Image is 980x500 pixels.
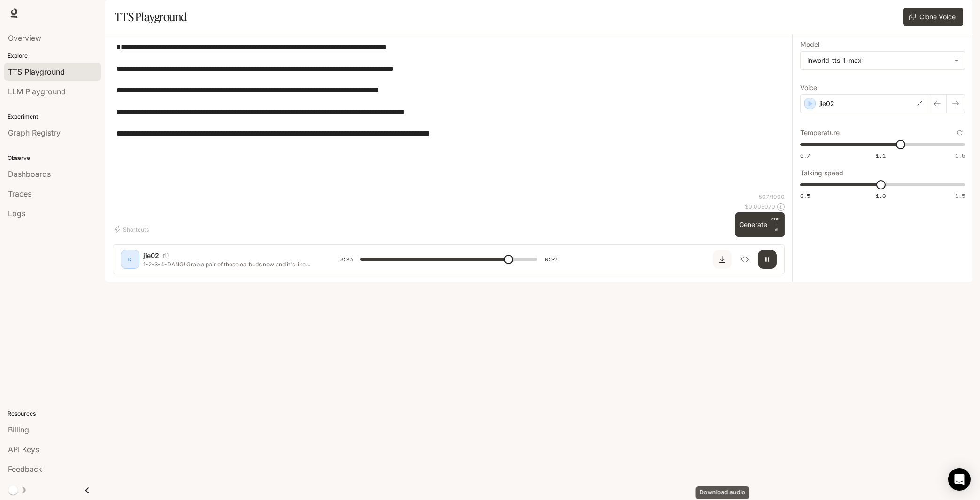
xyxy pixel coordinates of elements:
button: Clone Voice [903,8,963,26]
span: 1.5 [955,192,965,200]
p: ⏎ [771,216,781,233]
p: jie02 [143,251,159,260]
p: jie02 [819,99,834,108]
div: Open Intercom Messenger [948,468,971,491]
p: CTRL + [771,216,781,227]
div: inworld-tts-1-max [801,52,965,69]
button: GenerateCTRL +⏎ [735,212,785,237]
p: 1-2-3-4-DANG! Grab a pair of these earbuds now and it's like getting two for the price of one. I ... [143,260,317,268]
span: 0:27 [545,255,558,264]
div: Download audio [696,486,749,499]
span: 1.5 [955,152,965,159]
p: Temperature [800,129,840,136]
span: 1.0 [876,192,886,200]
h1: TTS Playground [115,8,187,26]
div: D [123,252,138,267]
span: 0.7 [800,152,810,159]
span: 1.1 [876,152,886,159]
p: Talking speed [800,170,843,176]
button: Copy Voice ID [159,253,172,258]
p: Voice [800,84,817,91]
span: 0.5 [800,192,810,200]
div: inworld-tts-1-max [807,56,949,65]
p: Model [800,41,819,48]
button: Download audio [713,250,732,269]
span: 0:23 [340,255,353,264]
button: Shortcuts [113,222,153,237]
button: Inspect [735,250,754,269]
button: Reset to default [955,128,965,138]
